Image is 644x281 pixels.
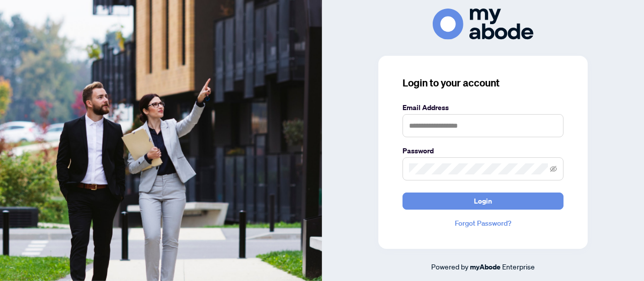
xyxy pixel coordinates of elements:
label: Password [403,145,563,156]
a: Forgot Password? [403,218,563,229]
img: ma-logo [433,9,533,39]
span: Powered by [431,262,468,271]
span: Login [474,193,492,209]
span: eye-invisible [550,165,557,172]
label: Email Address [403,102,563,113]
h3: Login to your account [403,76,563,90]
span: Enterprise [502,262,535,271]
button: Login [403,193,563,210]
a: myAbode [470,261,501,272]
